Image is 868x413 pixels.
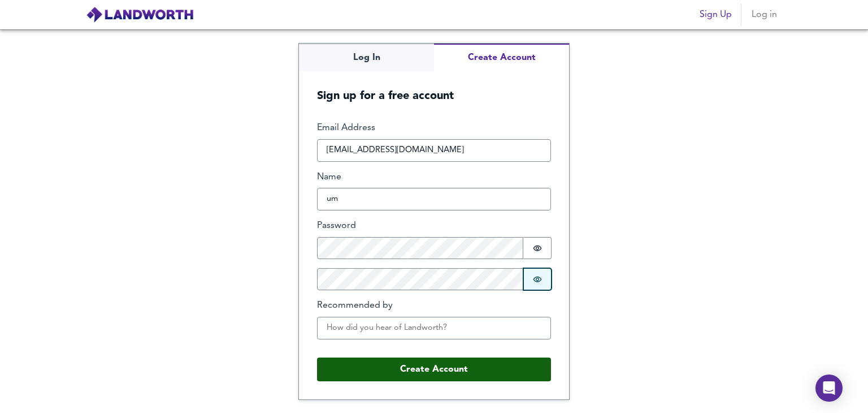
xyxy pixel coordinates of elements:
[695,3,736,26] button: Sign Up
[317,358,551,381] button: Create Account
[317,171,551,184] label: Name
[317,220,551,233] label: Password
[299,71,569,104] h5: Sign up for a free account
[317,317,551,339] input: How did you hear of Landworth?
[700,7,732,23] span: Sign Up
[317,299,551,312] label: Recommended by
[317,188,551,210] input: What should we call you?
[746,3,782,26] button: Log in
[317,139,551,162] input: How can we reach you?
[523,237,552,259] button: Show password
[299,44,434,71] button: Log In
[523,268,552,290] button: Show password
[86,6,194,23] img: logo
[750,7,778,23] span: Log in
[317,122,551,135] label: Email Address
[815,375,843,402] div: Open Intercom Messenger
[434,44,569,71] button: Create Account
